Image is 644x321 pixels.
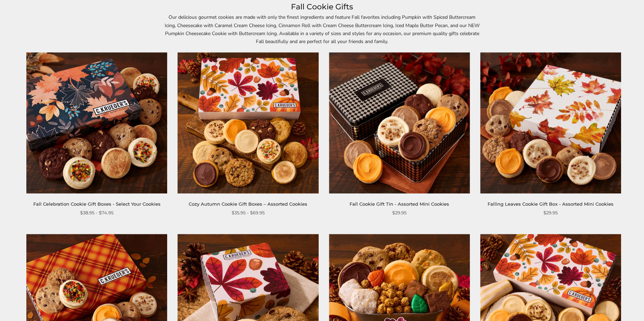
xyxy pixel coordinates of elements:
[26,52,167,194] img: Fall Celebration Cookie Gift Boxes - Select Your Cookies
[80,209,113,216] span: $38.95 - $74.95
[350,201,449,207] a: Fall Cookie Gift Tin - Assorted Mini Cookies
[488,201,613,207] a: Falling Leaves Cookie Gift Box - Assorted Mini Cookies
[189,201,307,207] a: Cozy Autumn Cookie Gift Boxes – Assorted Cookies
[329,52,470,194] img: Fall Cookie Gift Tin - Assorted Mini Cookies
[543,209,558,216] span: $29.95
[33,201,161,207] a: Fall Celebration Cookie Gift Boxes - Select Your Cookies
[480,52,621,194] img: Falling Leaves Cookie Gift Box - Assorted Mini Cookies
[165,14,480,44] span: Our delicious gourmet cookies are made with only the finest ingredients and feature Fall favorite...
[392,209,406,216] span: $29.95
[28,1,616,13] h1: Fall Cookie Gifts
[232,209,265,216] span: $35.95 - $69.95
[178,52,318,194] img: Cozy Autumn Cookie Gift Boxes – Assorted Cookies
